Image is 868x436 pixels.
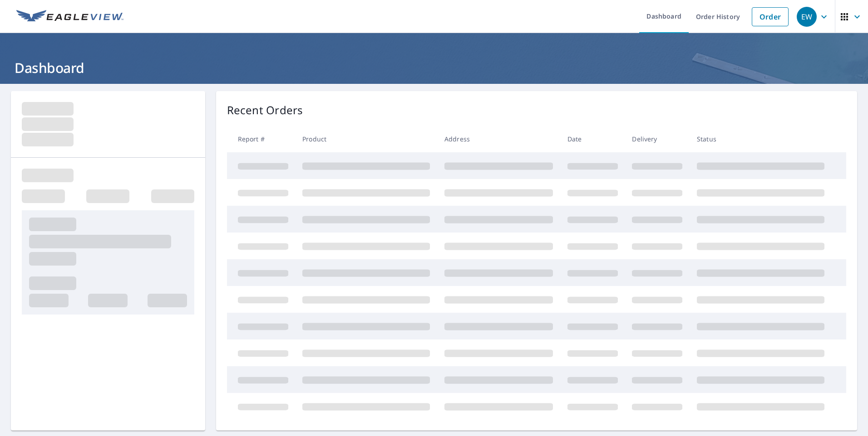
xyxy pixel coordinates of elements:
a: Order [752,7,789,26]
th: Status [690,126,832,152]
th: Delivery [625,126,690,152]
img: EV Logo [16,10,123,24]
th: Address [437,126,560,152]
p: Recent Orders [227,102,303,118]
th: Report # [227,126,296,152]
th: Date [560,126,625,152]
div: EW [797,7,817,27]
th: Product [295,126,437,152]
h1: Dashboard [11,58,857,77]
